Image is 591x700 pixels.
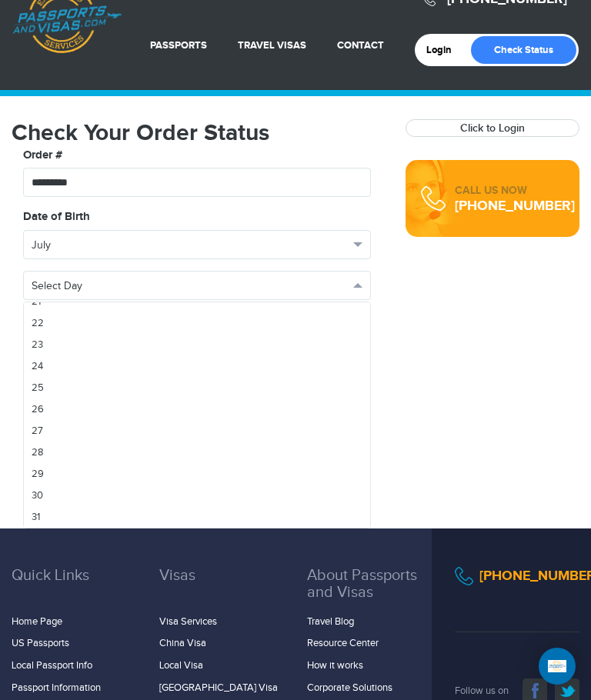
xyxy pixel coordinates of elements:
span: 24 [32,360,43,372]
span: 23 [32,338,43,351]
a: Check Status [471,36,576,64]
span: 30 [32,489,43,502]
a: Passports [150,39,207,52]
span: 27 [32,425,43,437]
div: Open Intercom Messenger [539,648,576,685]
span: 31 [32,511,40,523]
span: 22 [32,317,44,329]
span: 21 [32,295,41,308]
a: Login [426,44,462,56]
a: Contact [337,39,384,52]
span: 29 [32,468,44,480]
span: 25 [32,382,44,394]
span: 28 [32,446,44,458]
a: Travel Visas [238,39,306,52]
span: 26 [32,403,44,415]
